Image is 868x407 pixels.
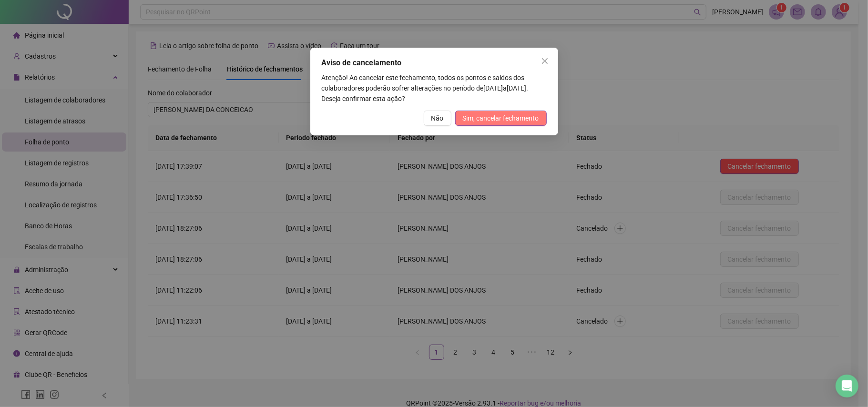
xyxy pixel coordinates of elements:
span: Atenção! Ao cancelar este fechamento, todos os pontos e saldos dos colaboradores poderão sofrer a... [322,74,525,92]
span: close [541,57,549,65]
button: Não [424,111,451,126]
button: Close [537,53,552,69]
button: Sim, cancelar fechamento [455,111,547,126]
span: Sim, cancelar fechamento [463,113,539,123]
div: Open Intercom Messenger [836,375,858,397]
p: [DATE] a [DATE] [322,72,547,104]
span: Não [431,113,444,123]
span: Aviso de cancelamento [322,58,402,67]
